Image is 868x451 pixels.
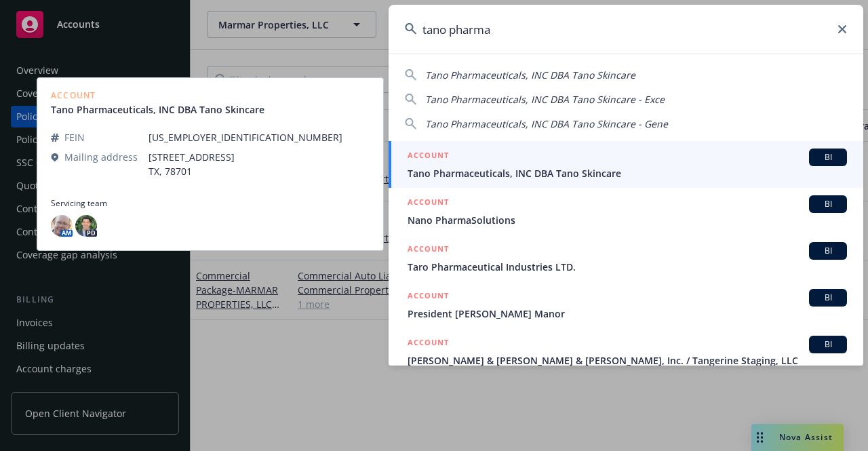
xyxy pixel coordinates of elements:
[814,338,842,351] span: BI
[389,328,863,375] a: ACCOUNTBI[PERSON_NAME] & [PERSON_NAME] & [PERSON_NAME], Inc. / Tangerine Staging, LLC
[408,336,449,352] h5: ACCOUNT
[408,307,847,321] span: President [PERSON_NAME] Manor
[408,289,449,305] h5: ACCOUNT
[814,245,842,257] span: BI
[408,242,449,258] h5: ACCOUNT
[389,188,863,235] a: ACCOUNTBINano PharmaSolutions
[408,353,847,368] span: [PERSON_NAME] & [PERSON_NAME] & [PERSON_NAME], Inc. / Tangerine Staging, LLC
[408,149,449,165] h5: ACCOUNT
[389,5,863,54] input: Search...
[814,292,842,304] span: BI
[408,213,847,227] span: Nano PharmaSolutions
[389,141,863,188] a: ACCOUNTBITano Pharmaceuticals, INC DBA Tano Skincare
[425,68,635,81] span: Tano Pharmaceuticals, INC DBA Tano Skincare
[814,151,842,163] span: BI
[814,198,842,210] span: BI
[425,93,665,106] span: Tano Pharmaceuticals, INC DBA Tano Skincare - Exce
[408,195,449,212] h5: ACCOUNT
[389,281,863,328] a: ACCOUNTBIPresident [PERSON_NAME] Manor
[389,235,863,281] a: ACCOUNTBITaro Pharmaceutical Industries LTD.
[425,117,668,130] span: Tano Pharmaceuticals, INC DBA Tano Skincare - Gene
[408,166,847,180] span: Tano Pharmaceuticals, INC DBA Tano Skincare
[408,260,847,274] span: Taro Pharmaceutical Industries LTD.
